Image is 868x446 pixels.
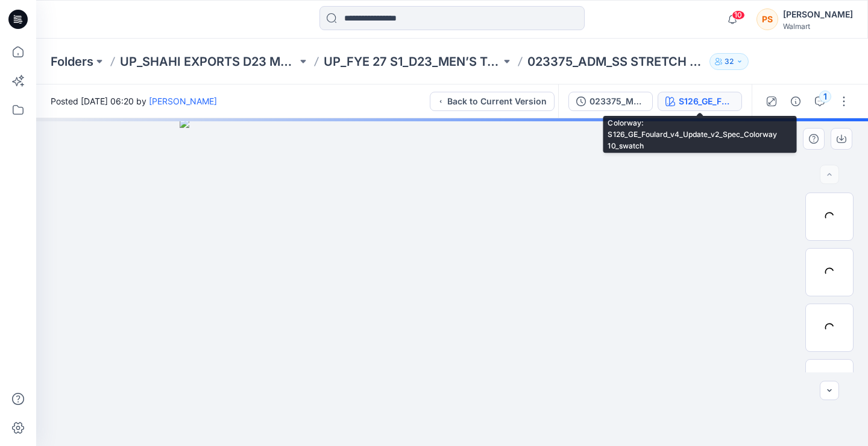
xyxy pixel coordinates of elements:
[51,95,217,107] span: Posted [DATE] 06:20 by
[783,7,853,22] div: [PERSON_NAME]
[180,118,725,446] img: eyJhbGciOiJIUzI1NiIsImtpZCI6IjAiLCJzbHQiOiJzZXMiLCJ0eXAiOiJKV1QifQ.eyJkYXRhIjp7InR5cGUiOiJzdG9yYW...
[590,95,645,108] div: 023375_MPC_SS STRETCH POPLIN BUTTON DOWN
[725,55,734,68] p: 32
[756,8,778,30] div: PS
[324,53,501,70] a: UP_FYE 27 S1_D23_MEN’S TOP SHAHI
[120,53,297,70] a: UP_SHAHI EXPORTS D23 Men's Tops
[527,53,705,70] p: 023375_ADM_SS STRETCH POPLIN BUTTON DOWN
[709,53,749,70] button: 32
[149,96,217,106] a: [PERSON_NAME]
[679,95,734,108] div: S126_GE_Foulard_v4_Update_v2_Spec_Colorway 10_swatch
[430,92,555,111] button: Back to Current Version
[783,22,853,31] div: Walmart
[786,92,805,111] button: Details
[819,91,831,103] div: 1
[732,10,745,20] span: 10
[568,92,653,111] button: 023375_MPC_SS STRETCH POPLIN BUTTON DOWN
[658,92,742,111] button: S126_GE_Foulard_v4_Update_v2_Spec_Colorway 10_swatch
[51,53,93,70] a: Folders
[810,92,829,111] button: 1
